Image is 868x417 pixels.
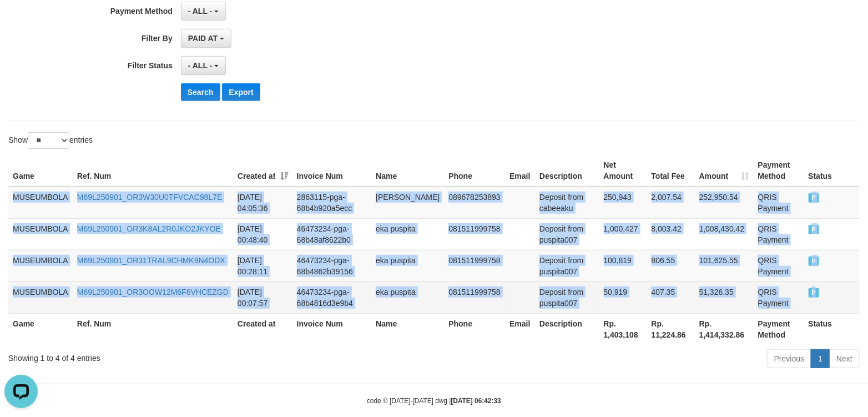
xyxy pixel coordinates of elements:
[754,282,804,313] td: QRIS Payment
[8,348,354,364] div: Showing 1 to 4 of 4 entries
[647,155,695,187] th: Total Fee
[233,313,292,345] th: Created at
[754,155,804,187] th: Payment Method
[181,2,226,21] button: - ALL -
[535,250,599,282] td: Deposit from puspita007
[233,187,292,219] td: [DATE] 04:05:36
[8,250,73,282] td: MUSEUMBOLA
[599,282,647,313] td: 50,919
[444,187,505,219] td: 089678253893
[804,313,860,345] th: Status
[647,218,695,250] td: 8,003.42
[73,155,233,187] th: Ref. Num
[444,218,505,250] td: 081511999758
[371,250,444,282] td: eka puspita
[829,349,860,368] a: Next
[535,313,599,345] th: Description
[535,282,599,313] td: Deposit from puspita007
[233,250,292,282] td: [DATE] 00:28:11
[695,155,754,187] th: Amount: activate to sort column ascending
[754,313,804,345] th: Payment Method
[77,193,222,202] a: M69L250901_OR3W30U0TFVCAC98L7E
[695,187,754,219] td: 252,950.54
[647,313,695,345] th: Rp. 11,224.86
[695,218,754,250] td: 1,008,430.42
[4,4,38,38] button: Open LiveChat chat widget
[371,218,444,250] td: eka puspita
[599,250,647,282] td: 100,819
[292,250,372,282] td: 46473234-pga-68b4862b39156
[233,155,292,187] th: Created at: activate to sort column ascending
[599,155,647,187] th: Net Amount
[222,83,260,101] button: Export
[371,155,444,187] th: Name
[754,187,804,219] td: QRIS Payment
[695,282,754,313] td: 51,326.35
[8,218,73,250] td: MUSEUMBOLA
[367,397,501,405] small: code © [DATE]-[DATE] dwg |
[292,155,372,187] th: Invoice Num
[444,282,505,313] td: 081511999758
[535,187,599,219] td: Deposit from cabeeaku
[28,132,69,149] select: Showentries
[233,218,292,250] td: [DATE] 00:48:40
[292,218,372,250] td: 46473234-pga-68b48af8622b0
[233,282,292,313] td: [DATE] 00:07:57
[695,313,754,345] th: Rp. 1,414,332.86
[8,187,73,219] td: MUSEUMBOLA
[188,7,213,16] span: - ALL -
[444,313,505,345] th: Phone
[647,282,695,313] td: 407.35
[599,218,647,250] td: 1,000,427
[505,313,535,345] th: Email
[188,61,213,70] span: - ALL -
[599,187,647,219] td: 250,943
[809,193,820,203] span: PAID
[73,313,233,345] th: Ref. Num
[599,313,647,345] th: Rp. 1,403,108
[804,155,860,187] th: Status
[181,29,231,48] button: PAID AT
[535,218,599,250] td: Deposit from puspita007
[647,250,695,282] td: 806.55
[371,282,444,313] td: eka puspita
[292,313,372,345] th: Invoice Num
[767,349,811,368] a: Previous
[181,83,220,101] button: Search
[77,256,225,265] a: M69L250901_OR31TRAL9CHMK9N4ODX
[292,282,372,313] td: 46473234-pga-68b4816d3e9b4
[444,155,505,187] th: Phone
[695,250,754,282] td: 101,625.55
[8,313,73,345] th: Game
[444,250,505,282] td: 081511999758
[505,155,535,187] th: Email
[292,187,372,219] td: 2863115-pga-68b4b920a5ecc
[77,288,229,297] a: M69L250901_OR3OOW12M6F6VHCEZGD
[809,225,820,234] span: PAID
[188,34,218,43] span: PAID AT
[77,224,221,233] a: M69L250901_OR3K8AL2R0JKO2JKYOE
[181,56,226,75] button: - ALL -
[754,218,804,250] td: QRIS Payment
[371,313,444,345] th: Name
[809,257,820,266] span: PAID
[535,155,599,187] th: Description
[8,282,73,313] td: MUSEUMBOLA
[451,397,501,405] strong: [DATE] 06:42:33
[811,349,830,368] a: 1
[809,288,820,298] span: PAID
[8,132,93,149] label: Show entries
[371,187,444,219] td: [PERSON_NAME]
[647,187,695,219] td: 2,007.54
[754,250,804,282] td: QRIS Payment
[8,155,73,187] th: Game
